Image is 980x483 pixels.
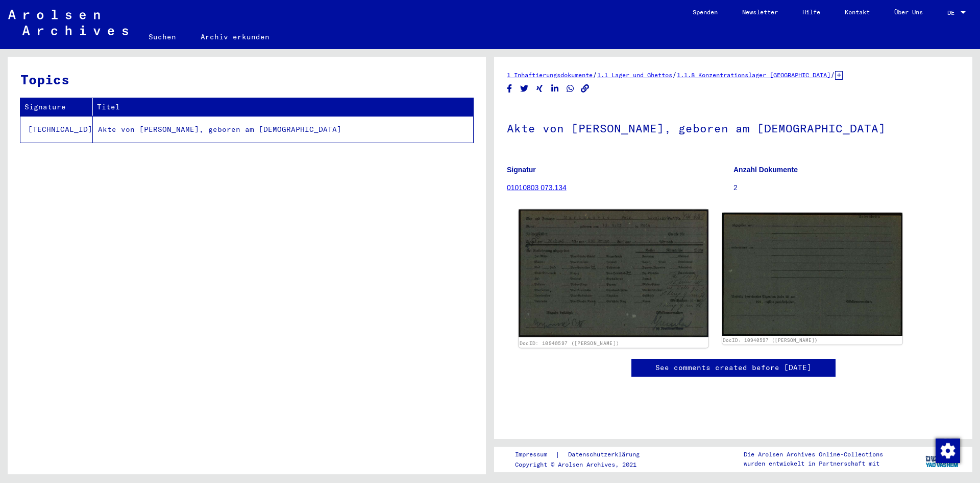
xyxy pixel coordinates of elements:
[947,9,959,16] span: DE
[519,82,530,95] button: Share on Twitter
[744,450,883,459] p: Die Arolsen Archives Online-Collections
[507,71,593,79] a: 1 Inhaftierungsdokumente
[93,98,473,116] th: Titel
[923,446,962,472] img: yv_logo.png
[936,439,960,463] img: Zustimmung ändern
[504,82,515,95] button: Share on Facebook
[733,166,798,174] b: Anzahl Dokumente
[565,82,576,95] button: Share on WhatsApp
[722,213,903,336] img: 002.jpg
[672,70,677,79] span: /
[20,98,93,116] th: Signature
[519,210,708,337] img: 001.jpg
[8,10,128,35] img: Arolsen_neg.svg
[580,82,591,95] button: Copy link
[507,166,536,174] b: Signatur
[593,70,597,79] span: /
[733,182,960,193] p: 2
[515,449,652,460] div: |
[520,340,619,347] a: DocID: 10940597 ([PERSON_NAME])
[515,449,555,460] a: Impressum
[550,82,560,95] button: Share on LinkedIn
[655,362,812,373] a: See comments created before [DATE]
[136,25,188,49] a: Suchen
[507,105,960,150] h1: Akte von [PERSON_NAME], geboren am [DEMOGRAPHIC_DATA]
[20,70,473,89] h3: Topics
[560,449,652,460] a: Datenschutzerklärung
[677,71,830,79] a: 1.1.8 Konzentrationslager [GEOGRAPHIC_DATA]
[534,82,545,95] button: Share on Xing
[507,183,567,192] a: 01010803 073.134
[830,70,835,79] span: /
[597,71,672,79] a: 1.1 Lager und Ghettos
[93,116,473,143] td: Akte von [PERSON_NAME], geboren am [DEMOGRAPHIC_DATA]
[188,25,282,49] a: Archiv erkunden
[20,116,93,143] td: [TECHNICAL_ID]
[723,337,818,343] a: DocID: 10940597 ([PERSON_NAME])
[515,460,652,469] p: Copyright © Arolsen Archives, 2021
[744,459,883,468] p: wurden entwickelt in Partnerschaft mit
